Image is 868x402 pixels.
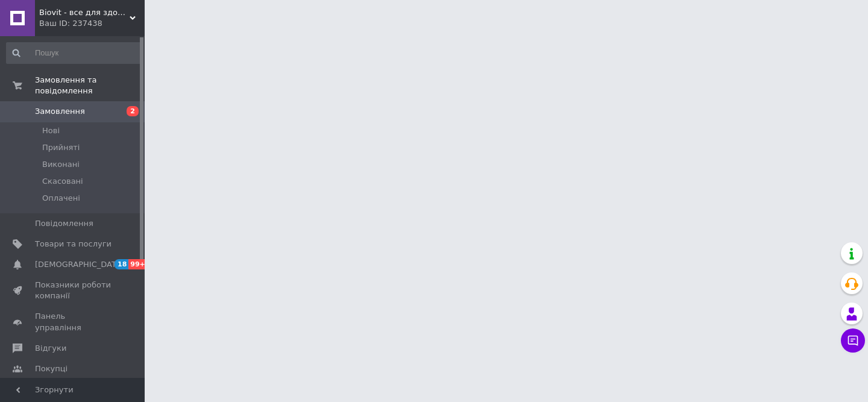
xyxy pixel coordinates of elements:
span: Оплачені [42,193,80,204]
span: Biovit - все для здоров'я та краси [39,7,130,18]
span: Прийняті [42,142,80,153]
span: Замовлення [35,106,85,117]
span: Замовлення та повідомлення [35,75,145,96]
span: 18 [115,259,128,269]
span: 2 [127,106,139,116]
input: Пошук [6,42,142,64]
button: Чат з покупцем [841,328,865,353]
span: [DEMOGRAPHIC_DATA] [35,259,124,270]
span: Відгуки [35,343,66,354]
span: Повідомлення [35,218,93,229]
span: Панель управління [35,311,112,333]
span: Показники роботи компанії [35,280,112,301]
div: Ваш ID: 237438 [39,18,145,29]
span: Покупці [35,363,68,374]
span: Виконані [42,159,80,170]
span: Скасовані [42,176,83,187]
span: Нові [42,125,60,136]
span: Товари та послуги [35,239,112,250]
span: 99+ [128,259,148,269]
